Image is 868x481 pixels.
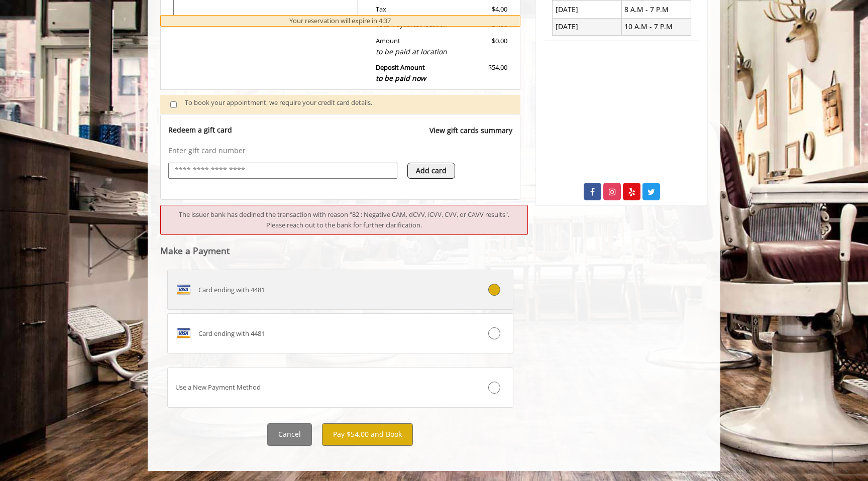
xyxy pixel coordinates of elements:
[621,1,691,18] td: 8 A.M - 7 P.M
[407,163,455,179] button: Add card
[461,4,507,15] div: $4.00
[160,246,230,256] label: Make a Payment
[322,423,413,446] button: Pay $54.00 and Book
[267,423,312,446] button: Cancel
[198,328,265,339] span: Card ending with 4481
[198,285,265,295] span: Card ending with 4481
[461,62,507,84] div: $54.00
[168,146,512,156] p: Enter gift card number
[553,1,622,18] td: [DATE]
[553,18,622,35] td: [DATE]
[168,382,455,393] div: Use a New Payment Method
[160,15,520,27] div: Your reservation will expire in 4:37
[175,325,191,341] img: VISA
[185,97,510,111] div: To book your appointment, we require your credit card details.
[167,368,513,408] label: Use a New Payment Method
[461,36,507,57] div: $0.00
[368,36,461,57] div: Amount
[376,73,426,83] span: to be paid now
[621,18,691,35] td: 10 A.M - 7 P.M
[160,205,528,235] div: The issuer bank has declined the transaction with reason "82 : Negative CAM, dCVV, iCVV, CVV, or ...
[429,125,512,146] a: View gift cards summary
[168,125,232,135] p: Redeem a gift card
[368,4,461,15] div: Tax
[175,282,191,298] img: VISA
[376,46,454,57] div: to be paid at location
[376,63,426,83] b: Deposit Amount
